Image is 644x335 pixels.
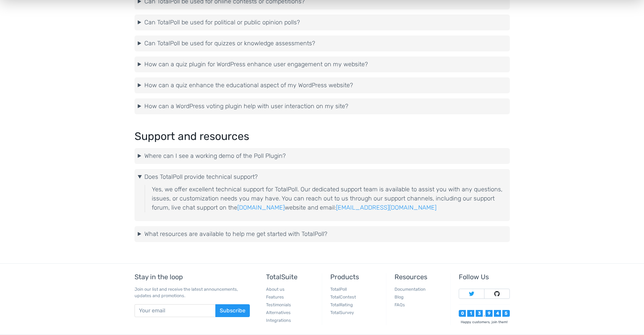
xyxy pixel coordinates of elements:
[135,273,250,281] h5: Stay in the loop
[152,185,506,212] p: Yes, we offer excellent technical support for TotalPoll. Our dedicated support team is available ...
[330,310,354,315] a: TotalSurvey
[237,204,285,211] a: [DOMAIN_NAME]
[138,230,506,239] summary: What resources are available to help me get started with TotalPoll?
[266,310,291,315] a: Alternatives
[459,310,466,317] div: 0
[266,302,291,307] a: Testimonials
[215,304,250,317] button: Subscribe
[395,273,445,281] h5: Resources
[476,310,483,317] div: 3
[336,204,436,211] a: [EMAIL_ADDRESS][DOMAIN_NAME]
[138,39,506,48] summary: Can TotalPoll be used for quizzes or knowledge assessments?
[459,319,509,325] div: Happy customers, join them!
[330,302,353,307] a: TotalRating
[266,318,291,323] a: Integrations
[467,310,474,317] div: 1
[330,273,381,281] h5: Products
[138,151,506,161] summary: Where can I see a working demo of the Poll Plugin?
[266,294,284,300] a: Features
[502,310,509,317] div: 5
[395,287,426,292] a: Documentation
[395,294,404,300] a: Blog
[135,286,250,299] p: Join our list and receive the latest announcements, updates and promotions.
[135,130,510,142] h2: Support and resources
[469,291,474,296] img: Follow TotalSuite on Twitter
[138,18,506,27] summary: Can TotalPoll be used for political or public opinion polls?
[138,172,506,182] summary: Does TotalPoll provide technical support?
[395,302,405,307] a: FAQs
[135,304,216,317] input: Your email
[138,102,506,111] summary: How can a WordPress voting plugin help with user interaction on my site?
[494,291,500,296] img: Follow TotalSuite on Github
[459,273,509,281] h5: Follow Us
[266,273,317,281] h5: TotalSuite
[494,310,501,317] div: 4
[485,310,493,317] div: 9
[483,313,485,317] div: ,
[138,81,506,90] summary: How can a quiz enhance the educational aspect of my WordPress website?
[330,294,356,300] a: TotalContest
[266,287,285,292] a: About us
[138,60,506,69] summary: How can a quiz plugin for WordPress enhance user engagement on my website?
[330,287,347,292] a: TotalPoll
